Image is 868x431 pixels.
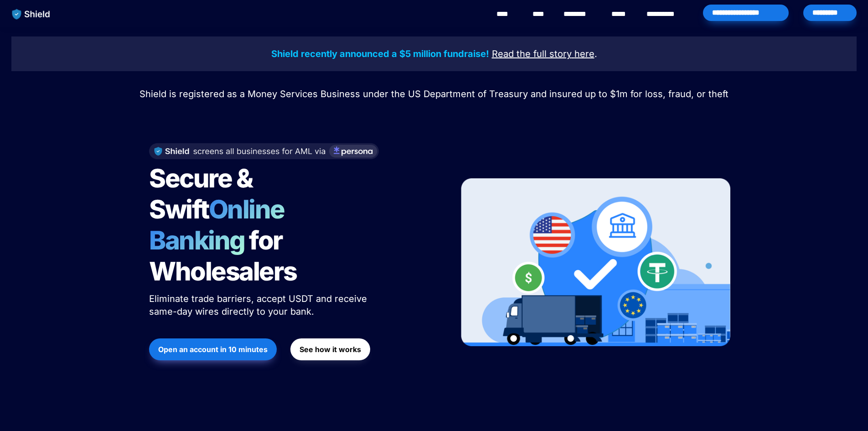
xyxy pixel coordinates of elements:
[574,50,594,59] a: here
[149,225,297,287] span: for Wholesalers
[290,334,370,365] a: See how it works
[492,48,572,59] u: Read the full story
[149,334,277,365] a: Open an account in 10 minutes
[594,48,597,59] span: .
[271,48,489,59] strong: Shield recently announced a $5 million fundraise!
[149,194,294,256] span: Online Banking
[8,5,55,24] img: website logo
[290,338,370,360] button: See how it works
[574,48,594,59] u: here
[149,338,277,360] button: Open an account in 10 minutes
[149,293,370,317] span: Eliminate trade barriers, accept USDT and receive same-day wires directly to your bank.
[300,345,361,354] strong: See how it works
[492,50,572,59] a: Read the full story
[149,163,257,225] span: Secure & Swift
[139,88,728,99] span: Shield is registered as a Money Services Business under the US Department of Treasury and insured...
[158,345,268,354] strong: Open an account in 10 minutes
